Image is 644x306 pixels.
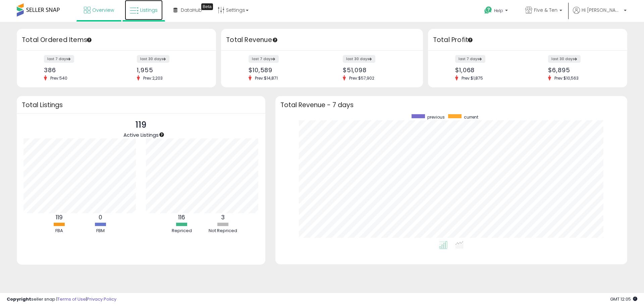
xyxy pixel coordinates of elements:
[249,67,317,74] div: $10,589
[201,3,213,10] div: Tooltip anchor
[203,228,243,234] div: Not Repriced
[343,67,411,74] div: $51,098
[467,37,473,43] div: Tooltip anchor
[548,67,615,74] div: $6,895
[582,7,622,13] span: Hi [PERSON_NAME]
[56,213,63,221] b: 119
[123,119,159,131] p: 119
[47,75,71,81] span: Prev: 540
[484,6,492,14] i: Get Help
[159,132,165,138] div: Tooltip anchor
[123,131,159,138] span: Active Listings
[464,114,478,120] span: current
[548,55,581,63] label: last 30 days
[92,7,114,13] span: Overview
[140,75,166,81] span: Prev: 2,203
[22,102,260,107] h3: Total Listings
[226,35,418,45] h3: Total Revenue
[44,55,74,63] label: last 7 days
[99,213,102,221] b: 0
[433,35,622,45] h3: Total Profit
[221,213,225,221] b: 3
[458,75,486,81] span: Prev: $1,875
[534,7,557,13] span: Five & Ten
[80,228,120,234] div: FBM
[551,75,582,81] span: Prev: $10,563
[137,67,204,74] div: 1,955
[7,296,31,302] strong: Copyright
[57,296,86,302] a: Terms of Use
[610,296,637,302] span: 2025-09-16 12:05 GMT
[137,55,169,63] label: last 30 days
[280,102,622,107] h3: Total Revenue - 7 days
[479,1,515,22] a: Help
[455,55,485,63] label: last 7 days
[22,35,211,45] h3: Total Ordered Items
[249,55,279,63] label: last 7 days
[427,114,445,120] span: previous
[7,296,116,303] div: seller snap | |
[39,228,79,234] div: FBA
[346,75,378,81] span: Prev: $57,902
[162,228,202,234] div: Repriced
[343,55,375,63] label: last 30 days
[44,67,111,74] div: 386
[494,8,503,13] span: Help
[181,7,202,13] span: DataHub
[573,7,627,22] a: Hi [PERSON_NAME]
[140,7,158,13] span: Listings
[272,37,278,43] div: Tooltip anchor
[178,213,185,221] b: 116
[455,67,523,74] div: $1,068
[86,37,92,43] div: Tooltip anchor
[252,75,281,81] span: Prev: $14,871
[87,296,116,302] a: Privacy Policy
